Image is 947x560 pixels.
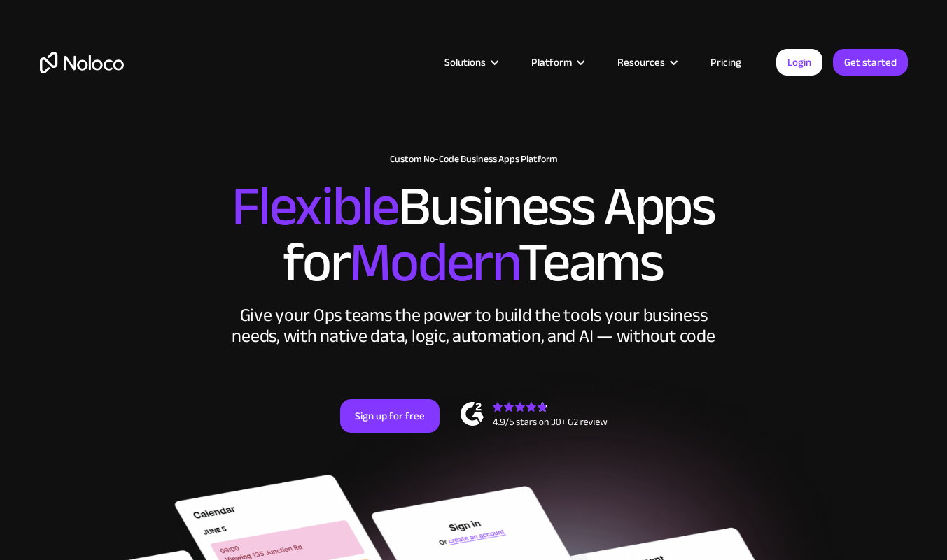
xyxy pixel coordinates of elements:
div: Resources [600,53,693,71]
h1: Custom No-Code Business Apps Platform [40,154,908,165]
a: Login [776,49,822,76]
div: Give your Ops teams the power to build the tools your business needs, with native data, logic, au... [229,305,719,347]
div: Resources [617,53,665,71]
span: Flexible [232,155,398,259]
a: home [40,52,124,73]
div: Solutions [444,53,486,71]
div: Platform [531,53,572,71]
a: Pricing [693,53,759,71]
span: Modern [349,210,518,315]
div: Platform [514,53,600,71]
div: Solutions [427,53,514,71]
a: Get started [833,49,908,76]
h2: Business Apps for Teams [40,179,908,291]
a: Sign up for free [340,399,440,433]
